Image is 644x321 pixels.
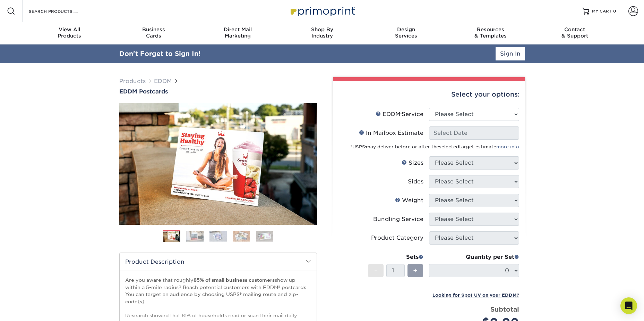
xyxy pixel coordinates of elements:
span: Business [111,26,196,33]
strong: Subtotal [490,305,519,313]
a: Products [119,78,146,84]
div: Bundling Service [373,215,423,223]
div: Select your options: [338,81,520,108]
span: Design [364,26,448,33]
img: EDDM 04 [233,231,250,241]
sup: ® [401,113,402,115]
div: Cards [111,26,196,39]
a: EDDM [154,78,172,84]
sup: ® [365,146,366,148]
div: Sets [368,253,423,261]
a: View AllProducts [27,22,112,44]
a: BusinessCards [111,22,196,44]
div: In Mailbox Estimate [359,129,423,137]
strong: 85% of small business customers [194,277,275,283]
a: Looking for Spot UV on your EDDM? [432,291,519,298]
div: & Support [533,26,617,39]
span: Direct Mail [196,26,280,33]
span: selected [439,144,459,149]
span: - [374,265,377,276]
img: EDDM 01 [163,231,180,243]
a: Shop ByIndustry [280,22,364,44]
div: EDDM Service [376,110,423,118]
span: View All [27,26,112,33]
small: *USPS may deliver before or after the target estimate [350,144,519,149]
span: EDDM Postcards [119,88,168,95]
span: Resources [448,26,533,33]
img: Primoprint [287,3,357,18]
a: more info [496,144,519,149]
img: EDDM 03 [209,231,227,241]
input: SEARCH PRODUCTS..... [28,7,96,15]
div: Quantity per Set [429,253,519,261]
a: Contact& Support [533,22,617,44]
a: DesignServices [364,22,448,44]
div: Sides [408,178,423,186]
a: Direct MailMarketing [196,22,280,44]
div: Open Intercom Messenger [620,297,637,314]
div: Product Category [371,234,423,242]
span: MY CART [592,8,612,14]
a: EDDM Postcards [119,88,317,95]
div: Weight [395,196,423,205]
div: Products [27,26,112,39]
a: Sign In [496,47,525,60]
img: EDDM 05 [256,231,273,241]
div: Sizes [402,159,423,167]
h2: Product Description [120,253,317,271]
div: Services [364,26,448,39]
img: EDDM 02 [186,231,204,241]
div: Industry [280,26,364,39]
input: Select Date [429,126,519,140]
span: Contact [533,26,617,33]
div: Marketing [196,26,280,39]
div: Don't Forget to Sign In! [119,49,200,59]
img: EDDM Postcards 01 [119,96,317,232]
a: Resources& Templates [448,22,533,44]
div: & Templates [448,26,533,39]
span: Shop By [280,26,364,33]
small: Looking for Spot UV on your EDDM? [432,293,519,298]
span: + [413,265,418,276]
span: 0 [613,9,616,14]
